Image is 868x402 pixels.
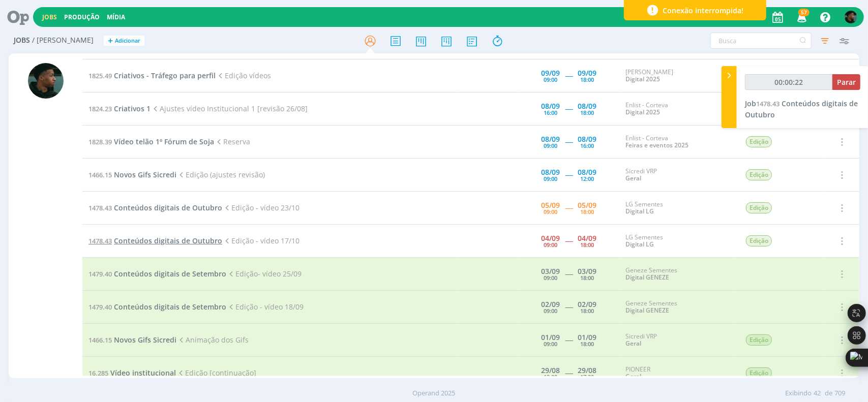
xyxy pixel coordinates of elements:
[88,335,176,345] a: 1466.15Novos Gifs Sicredi
[565,203,573,212] span: -----
[565,368,573,378] span: -----
[61,13,103,21] button: Produção
[580,275,594,281] div: 18:00
[625,75,660,83] a: Digital 2025
[580,242,594,248] div: 18:00
[151,104,308,113] span: Ajustes vídeo Institucional 1 [revisão 26/08]
[226,302,304,312] span: Edição - vídeo 18/09
[625,273,669,282] a: Digital GENEZE
[88,236,222,245] a: 1478.43Conteúdos digitais de Outubro
[565,104,573,113] span: -----
[114,236,222,245] span: Conteúdos digitais de Outubro
[541,136,560,143] div: 08/09
[88,170,112,179] span: 1466.15
[115,38,140,44] span: Adicionar
[88,302,112,312] span: 1479.40
[88,104,151,113] a: 1824.23Criativos 1
[625,366,730,381] div: PIONEER
[565,236,573,245] span: -----
[834,388,845,398] span: 709
[625,174,641,182] a: Geral
[746,367,772,379] span: Edição
[625,207,654,215] a: Digital LG
[798,9,810,16] span: 57
[625,372,641,381] a: Geral
[541,70,560,77] div: 09/09
[580,308,594,314] div: 18:00
[625,234,730,249] div: LG Sementes
[844,8,858,26] button: K
[544,110,557,115] div: 16:00
[39,13,60,21] button: Jobs
[104,36,144,46] button: +Adicionar
[745,99,858,119] a: Job1478.43Conteúdos digitais de Outubro
[625,240,654,249] a: Digital LG
[544,341,557,347] div: 09:00
[541,235,560,242] div: 04/09
[88,368,176,378] a: 16.285Vídeo institucional
[625,306,669,315] a: Digital GENEZE
[88,269,226,279] a: 1479.40Conteúdos digitais de Setembro
[544,242,557,248] div: 09:00
[565,137,573,146] span: -----
[32,36,94,45] span: / [PERSON_NAME]
[42,13,57,21] a: Jobs
[88,104,112,113] span: 1824.23
[785,388,812,398] span: Exibindo
[578,169,596,176] div: 08/09
[88,368,108,378] span: 16.285
[88,302,226,312] a: 1479.40Conteúdos digitais de Setembro
[625,168,730,182] div: Sicredi VRP
[541,367,560,374] div: 29/08
[88,335,112,345] span: 1466.15
[756,99,780,108] span: 1478.43
[625,300,730,315] div: Geneze Sementes
[746,202,772,213] span: Edição
[625,339,641,348] a: Geral
[814,388,821,398] span: 42
[625,333,730,348] div: Sicredi VRP
[578,136,596,143] div: 08/09
[176,368,256,378] span: Edição [continuação]
[578,202,596,209] div: 05/09
[565,71,573,80] span: -----
[832,74,860,90] button: Parar
[746,136,772,147] span: Edição
[580,209,594,214] div: 18:00
[746,169,772,180] span: Edição
[88,170,176,179] a: 1466.15Novos Gifs Sicredi
[578,235,596,242] div: 04/09
[541,202,560,209] div: 05/09
[544,209,557,214] div: 09:00
[107,13,125,21] a: Mídia
[114,269,226,279] span: Conteúdos digitais de Setembro
[176,170,265,179] span: Edição (ajustes revisão)
[541,301,560,308] div: 02/09
[625,141,689,149] a: Feiras e eventos 2025
[578,334,596,341] div: 01/09
[544,143,557,148] div: 09:00
[837,77,856,87] span: Parar
[64,13,100,21] a: Produção
[580,176,594,181] div: 12:00
[580,374,594,380] div: 17:30
[88,137,214,146] a: 1828.39Vídeo telão 1º Fórum de Soja
[88,71,216,80] a: 1825.49Criativos - Tráfego para perfil
[580,110,594,115] div: 18:00
[114,335,176,345] span: Novos Gifs Sicredi
[541,334,560,341] div: 01/09
[565,269,573,279] span: -----
[625,108,660,116] a: Digital 2025
[114,71,216,80] span: Criativos - Tráfego para perfil
[114,302,226,312] span: Conteúdos digitais de Setembro
[544,77,557,82] div: 09:00
[625,102,730,116] div: Enlist - Corteva
[222,203,300,212] span: Edição - vídeo 23/10
[663,5,744,16] span: Conexão interrompida!
[214,137,250,146] span: Reserva
[14,36,30,45] span: Jobs
[746,235,772,246] span: Edição
[222,236,300,245] span: Edição - vídeo 17/10
[578,301,596,308] div: 02/09
[544,374,557,380] div: 13:00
